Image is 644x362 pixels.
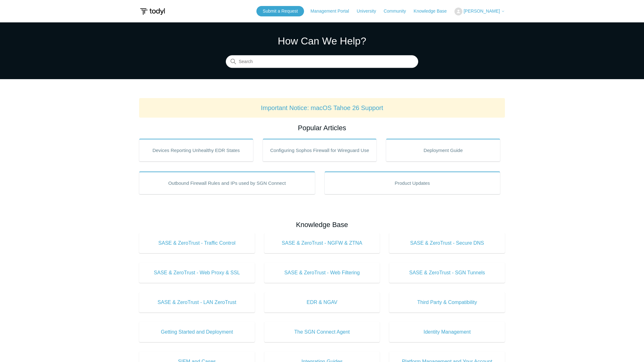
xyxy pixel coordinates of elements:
[139,219,505,230] h2: Knowledge Base
[256,6,304,16] a: Submit a Request
[139,263,255,283] a: SASE & ZeroTrust - Web Proxy & SSL
[399,299,495,306] span: Third Party & Compatibility
[384,8,413,15] a: Community
[274,239,371,247] span: SASE & ZeroTrust - NGFW & ZTNA
[226,33,418,49] h1: How Can We Help?
[139,233,255,253] a: SASE & ZeroTrust - Traffic Control
[139,322,255,342] a: Getting Started and Deployment
[149,269,245,277] span: SASE & ZeroTrust - Web Proxy & SSL
[357,8,382,15] a: University
[139,6,166,17] img: Todyl Support Center Help Center home page
[389,233,505,253] a: SASE & ZeroTrust - Secure DNS
[414,8,453,15] a: Knowledge Base
[226,55,418,68] input: Search
[386,139,500,161] a: Deployment Guide
[261,104,383,111] a: Important Notice: macOS Tahoe 26 Support
[264,322,380,342] a: The SGN Connect Agent
[311,8,355,15] a: Management Portal
[274,269,371,277] span: SASE & ZeroTrust - Web Filtering
[274,328,371,336] span: The SGN Connect Agent
[149,328,245,336] span: Getting Started and Deployment
[325,172,501,194] a: Product Updates
[139,139,253,161] a: Devices Reporting Unhealthy EDR States
[264,263,380,283] a: SASE & ZeroTrust - Web Filtering
[389,292,505,312] a: Third Party & Compatibility
[389,322,505,342] a: Identity Management
[263,139,377,161] a: Configuring Sophos Firewall for Wireguard Use
[149,299,245,306] span: SASE & ZeroTrust - LAN ZeroTrust
[264,233,380,253] a: SASE & ZeroTrust - NGFW & ZTNA
[139,172,315,194] a: Outbound Firewall Rules and IPs used by SGN Connect
[389,263,505,283] a: SASE & ZeroTrust - SGN Tunnels
[149,239,245,247] span: SASE & ZeroTrust - Traffic Control
[274,299,371,306] span: EDR & NGAV
[264,292,380,312] a: EDR & NGAV
[399,239,495,247] span: SASE & ZeroTrust - Secure DNS
[399,269,495,277] span: SASE & ZeroTrust - SGN Tunnels
[464,9,500,14] span: [PERSON_NAME]
[399,328,495,336] span: Identity Management
[139,123,505,133] h2: Popular Articles
[139,292,255,312] a: SASE & ZeroTrust - LAN ZeroTrust
[454,8,505,15] button: [PERSON_NAME]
